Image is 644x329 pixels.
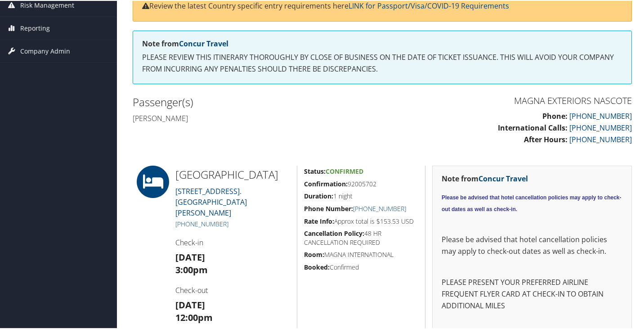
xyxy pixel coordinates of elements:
[304,262,418,271] h5: Confirmed
[569,122,632,132] a: [PHONE_NUMBER]
[20,16,50,39] span: Reporting
[442,194,621,212] span: Please be advised that hotel cancellation policies may apply to check-out dates as well as check-in.
[569,110,632,120] a: [PHONE_NUMBER]
[175,219,228,227] a: [PHONE_NUMBER]
[353,203,406,212] a: [PHONE_NUMBER]
[175,185,247,217] a: [STREET_ADDRESS].[GEOGRAPHIC_DATA][PERSON_NAME]
[175,250,205,262] strong: [DATE]
[304,216,418,225] h5: Approx total is $153.53 USD
[479,173,528,183] a: Concur Travel
[304,166,326,175] strong: Status:
[175,263,208,275] strong: 3:00pm
[304,179,348,187] strong: Confirmation:
[304,191,333,199] strong: Duration:
[304,249,324,258] strong: Room:
[389,94,632,106] h3: MAGNA EXTERIORS NASCOTE
[304,191,418,200] h5: 1 night
[179,38,228,48] a: Concur Travel
[304,216,334,225] strong: Rate Info:
[304,179,418,188] h5: 92005702
[304,203,353,212] strong: Phone Number:
[175,298,205,310] strong: [DATE]
[142,51,622,74] p: PLEASE REVIEW THIS ITINERARY THOROUGHLY BY CLOSE OF BUSINESS ON THE DATE OF TICKET ISSUANCE. THIS...
[326,166,363,175] span: Confirmed
[304,262,330,270] strong: Booked:
[442,233,622,256] p: Please be advised that hotel cancellation policies may apply to check-out dates as well as check-in.
[304,249,418,258] h5: MAGNA INTERNATIONAL
[524,134,568,144] strong: After Hours:
[175,237,290,247] h4: Check-in
[20,39,70,62] span: Company Admin
[133,113,376,122] h4: [PERSON_NAME]
[498,122,568,132] strong: International Calls:
[175,284,290,294] h4: Check-out
[442,173,528,183] strong: Note from
[142,38,228,48] strong: Note from
[175,166,290,181] h2: [GEOGRAPHIC_DATA]
[133,94,376,109] h2: Passenger(s)
[175,311,213,323] strong: 12:00pm
[442,276,622,311] p: PLEASE PRESENT YOUR PREFERRED AIRLINE FREQUENT FLYER CARD AT CHECK-IN TO OBTAIN ADDITIONAL MILES
[569,134,632,144] a: [PHONE_NUMBER]
[304,228,364,237] strong: Cancellation Policy:
[304,228,418,246] h5: 48 HR CANCELLATION REQUIRED
[542,110,568,120] strong: Phone:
